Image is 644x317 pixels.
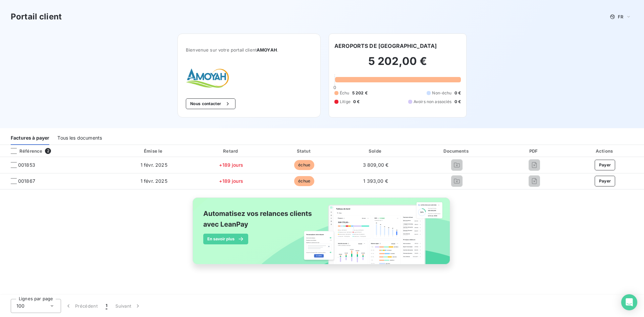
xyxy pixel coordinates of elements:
button: Nous contacter [186,98,235,109]
span: 100 [16,303,24,309]
button: Suivant [111,299,145,313]
span: échue [294,160,314,170]
span: 3 809,00 € [363,162,389,168]
span: 001853 [18,162,35,168]
span: 5 202 € [352,90,368,96]
span: 0 [333,85,336,90]
div: Factures à payer [11,131,49,145]
span: 1 févr. 2025 [141,162,167,168]
img: Company logo [186,69,229,88]
h3: Portail client [11,11,62,23]
div: Documents [412,148,501,154]
span: Avoirs non associés [414,99,452,105]
span: Litige [340,99,351,105]
button: Précédent [61,299,102,313]
h6: AEROPORTS DE [GEOGRAPHIC_DATA] [334,42,437,50]
span: 1 févr. 2025 [141,178,167,184]
span: 0 € [454,99,461,105]
span: FR [618,14,623,19]
div: Retard [196,148,267,154]
span: 0 € [353,99,360,105]
span: échue [294,176,314,186]
span: Échu [340,90,350,96]
button: Payer [595,160,615,170]
span: 0 € [454,90,461,96]
div: Solde [342,148,410,154]
span: 1 [106,303,107,309]
div: Actions [567,148,643,154]
div: Tous les documents [57,131,102,145]
button: 1 [102,299,111,313]
span: Bienvenue sur votre portail client . [186,47,312,53]
span: 001867 [18,178,35,184]
div: Émise le [115,148,193,154]
div: Statut [269,148,339,154]
span: 2 [45,148,51,154]
div: Open Intercom Messenger [621,294,637,310]
span: Non-échu [432,90,451,96]
div: Référence [5,148,42,154]
span: +189 jours [219,162,243,168]
img: banner [186,193,458,276]
button: Payer [595,176,615,186]
span: +189 jours [219,178,243,184]
div: PDF [504,148,565,154]
h2: 5 202,00 € [334,55,461,75]
span: 1 393,00 € [363,178,388,184]
span: AMOYAH [257,47,277,53]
